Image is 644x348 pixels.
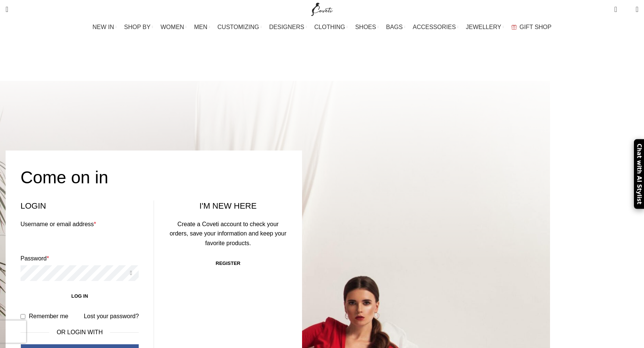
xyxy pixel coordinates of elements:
input: Remember me [21,314,25,319]
a: NEW IN [92,20,117,35]
a: 0 [610,2,621,17]
a: MEN [194,20,210,35]
button: Show password [123,265,139,281]
label: Username or email address [21,219,139,229]
a: WOMEN [161,20,187,35]
span: CLOTHING [314,23,345,31]
span: My Account [317,68,351,74]
span: GIFT SHOP [519,23,552,31]
label: Password [21,254,139,263]
a: GIFT SHOP [511,20,552,35]
div: My Wishlist [623,2,630,17]
a: CUSTOMIZING [217,20,262,35]
span: MEN [194,23,208,31]
div: Create a Coveti account to check your orders, save your information and keep your favorite products. [169,219,287,248]
h1: My Account [280,43,364,63]
span: WOMEN [161,23,184,31]
span: BAGS [386,23,402,31]
span: Or login with [57,328,103,336]
div: Main navigation [2,20,642,35]
a: Register [208,255,248,271]
span: SHOP BY [124,23,151,31]
a: BAGS [386,20,405,35]
span: NEW IN [92,23,114,31]
span: DESIGNERS [269,23,304,31]
a: JEWELLERY [466,20,504,35]
img: GiftBag [511,25,517,29]
a: ACCESSORIES [413,20,459,35]
h2: Login [21,200,139,212]
a: Home [293,68,310,74]
span: ACCESSORIES [413,23,456,31]
span: JEWELLERY [466,23,501,31]
span: 0 [624,7,630,13]
a: Search [2,2,12,17]
a: SHOP BY [124,20,153,35]
a: Site logo [310,6,334,12]
a: SHOES [355,20,378,35]
span: 0 [615,4,621,9]
button: Log in [21,288,139,304]
h2: I'M NEW HERE [169,200,287,212]
span: Remember me [29,313,68,319]
a: Lost your password? [84,311,139,321]
a: DESIGNERS [269,20,307,35]
h4: Come on in [21,165,108,189]
a: CLOTHING [314,20,348,35]
span: CUSTOMIZING [217,23,259,31]
span: SHOES [355,23,376,31]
